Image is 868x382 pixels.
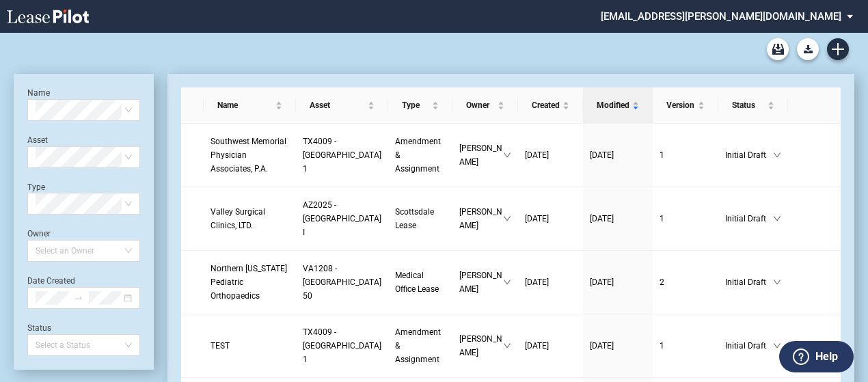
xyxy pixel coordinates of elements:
[827,38,849,60] a: Create new document
[660,212,711,226] a: 1
[590,341,614,351] span: [DATE]
[767,38,789,60] a: Archive
[402,98,429,112] span: Type
[211,264,287,301] span: Northern Virginia Pediatric Orthopaedics
[532,98,560,112] span: Created
[525,277,549,287] span: [DATE]
[27,135,48,145] label: Asset
[518,87,583,124] th: Created
[660,275,711,289] a: 2
[583,87,653,124] th: Modified
[211,262,289,303] a: Northern [US_STATE] Pediatric Orthopaedics
[217,98,273,112] span: Name
[590,148,646,162] a: [DATE]
[211,137,286,174] span: Southwest Memorial Physician Associates, P.A.
[660,277,664,287] span: 2
[660,214,664,223] span: 1
[725,275,773,289] span: Initial Draft
[590,275,646,289] a: [DATE]
[725,339,773,353] span: Initial Draft
[525,341,549,351] span: [DATE]
[773,278,781,286] span: down
[459,141,504,169] span: [PERSON_NAME]
[395,327,441,364] span: Amendment & Assignment
[797,38,819,60] button: Download Blank Form
[303,200,381,237] span: AZ2025 - Medical Plaza I
[211,207,265,230] span: Valley Surgical Clinics, LTD.
[395,137,441,174] span: Amendment & Assignment
[525,150,549,160] span: [DATE]
[211,341,230,351] span: TEST
[296,87,388,124] th: Asset
[773,151,781,159] span: down
[303,325,381,366] a: TX4009 - [GEOGRAPHIC_DATA] 1
[459,332,504,359] span: [PERSON_NAME]
[27,229,51,238] label: Owner
[459,269,504,296] span: [PERSON_NAME]
[503,342,511,350] span: down
[525,339,576,353] a: [DATE]
[27,182,45,192] label: Type
[503,151,511,159] span: down
[27,276,75,286] label: Date Created
[779,341,854,372] button: Help
[660,150,664,160] span: 1
[204,87,296,124] th: Name
[303,135,381,176] a: TX4009 - [GEOGRAPHIC_DATA] 1
[27,88,50,98] label: Name
[815,348,838,366] label: Help
[503,278,511,286] span: down
[653,87,718,124] th: Version
[718,87,788,124] th: Status
[793,38,823,60] md-menu: Download Blank Form List
[303,327,381,364] span: TX4009 - Southwest Plaza 1
[459,205,504,232] span: [PERSON_NAME]
[725,148,773,162] span: Initial Draft
[74,293,83,303] span: swap-right
[590,277,614,287] span: [DATE]
[211,135,289,176] a: Southwest Memorial Physician Associates, P.A.
[395,269,445,296] a: Medical Office Lease
[590,339,646,353] a: [DATE]
[211,205,289,232] a: Valley Surgical Clinics, LTD.
[773,342,781,350] span: down
[725,212,773,226] span: Initial Draft
[395,325,445,366] a: Amendment & Assignment
[303,198,381,239] a: AZ2025 - [GEOGRAPHIC_DATA] I
[395,207,434,230] span: Scottsdale Lease
[525,214,549,223] span: [DATE]
[732,98,765,112] span: Status
[525,275,576,289] a: [DATE]
[27,323,51,333] label: Status
[74,293,83,303] span: to
[660,341,664,351] span: 1
[525,148,576,162] a: [DATE]
[303,262,381,303] a: VA1208 - [GEOGRAPHIC_DATA] 50
[395,205,445,232] a: Scottsdale Lease
[303,137,381,174] span: TX4009 - Southwest Plaza 1
[590,150,614,160] span: [DATE]
[597,98,629,112] span: Modified
[590,214,614,223] span: [DATE]
[388,87,452,124] th: Type
[310,98,365,112] span: Asset
[211,339,289,353] a: TEST
[525,212,576,226] a: [DATE]
[660,148,711,162] a: 1
[666,98,695,112] span: Version
[452,87,519,124] th: Owner
[466,98,496,112] span: Owner
[303,264,381,301] span: VA1208 - Yorktown 50
[503,215,511,223] span: down
[590,212,646,226] a: [DATE]
[395,271,439,294] span: Medical Office Lease
[773,215,781,223] span: down
[660,339,711,353] a: 1
[395,135,445,176] a: Amendment & Assignment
